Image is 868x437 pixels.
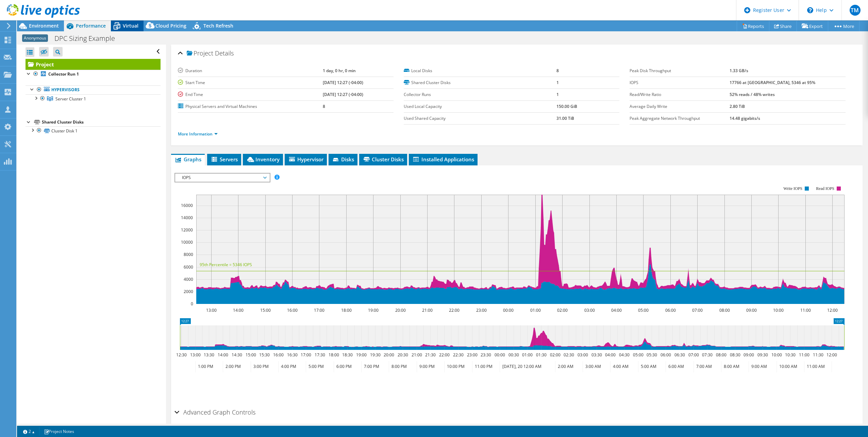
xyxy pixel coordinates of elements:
text: 23:00 [467,352,477,358]
text: Write IOPS [783,186,802,191]
span: Cluster Disks [363,156,404,163]
text: 21:00 [411,352,422,358]
text: 16:30 [287,352,297,358]
span: Servers [211,156,238,163]
label: Used Shared Capacity [404,115,556,122]
text: 22:00 [439,352,449,358]
text: 09:00 [743,352,754,358]
text: 12000 [181,227,193,233]
text: 05:00 [638,307,648,313]
text: 21:30 [425,352,435,358]
text: 13:00 [206,307,216,313]
text: 16:00 [287,307,297,313]
text: 13:00 [190,352,200,358]
label: Physical Servers and Virtual Machines [178,103,323,110]
text: 17:00 [314,307,324,313]
span: Project [187,50,213,57]
span: Disks [332,156,354,163]
label: Shared Cluster Disks [404,79,556,86]
label: Average Daily Write [630,103,729,110]
text: 19:00 [356,352,366,358]
a: Collector Run 1 [26,70,161,79]
span: Anonymous [22,34,48,42]
a: Export [797,21,828,31]
text: 07:30 [702,352,712,358]
text: 00:00 [503,307,513,313]
text: 19:30 [370,352,380,358]
span: Cloud Pricing [155,22,186,29]
span: Hypervisor [288,156,323,163]
text: 02:00 [557,307,567,313]
span: Graphs [174,156,201,163]
text: 15:30 [259,352,269,358]
b: Collector Run 1 [48,71,79,77]
label: Duration [178,67,323,74]
text: 22:30 [453,352,463,358]
text: 03:00 [584,307,595,313]
text: 15:00 [260,307,270,313]
b: [DATE] 12:27 (-04:00) [323,92,363,97]
b: 17766 at [GEOGRAPHIC_DATA], 5346 at 95% [730,80,815,85]
text: 22:00 [449,307,459,313]
text: 02:00 [550,352,560,358]
b: 14.48 gigabits/s [730,115,760,121]
text: 17:00 [300,352,311,358]
b: 1 day, 0 hr, 0 min [323,68,356,74]
b: 150.00 GiB [556,103,577,109]
text: 6000 [184,264,193,270]
text: 00:00 [494,352,505,358]
text: 95th Percentile = 5346 IOPS [200,262,252,268]
label: Start Time [178,79,323,86]
a: More [828,21,859,31]
b: 2.80 TiB [730,103,745,109]
text: 01:00 [522,352,532,358]
b: 1 [556,92,559,97]
text: 04:00 [611,307,621,313]
text: 18:00 [328,352,339,358]
text: 09:30 [757,352,768,358]
text: 08:30 [730,352,740,358]
text: 14:00 [233,307,243,313]
h1: DPC Sizing Example [51,35,126,42]
text: 06:00 [660,352,671,358]
span: IOPS [179,174,266,182]
span: Details [215,49,234,57]
label: Peak Disk Throughput [630,67,729,74]
text: 17:30 [314,352,325,358]
text: 08:00 [716,352,726,358]
a: Share [769,21,797,31]
text: 14:30 [231,352,242,358]
text: 01:30 [536,352,546,358]
text: 4000 [184,276,193,282]
text: 10:00 [771,352,782,358]
label: Read/Write Ratio [630,91,729,98]
a: Project [26,59,161,70]
text: 10:30 [785,352,795,358]
text: 18:30 [342,352,352,358]
text: 00:30 [508,352,519,358]
text: 03:00 [577,352,588,358]
text: 20:00 [395,307,405,313]
text: 07:00 [688,352,699,358]
text: 12:30 [176,352,186,358]
b: 31.00 TiB [556,115,574,121]
text: 09:00 [746,307,756,313]
div: Shared Cluster Disks [42,118,161,126]
text: 05:30 [646,352,657,358]
text: 13:30 [203,352,214,358]
text: 01:00 [530,307,540,313]
a: Reports [737,21,769,31]
text: 20:00 [383,352,394,358]
h2: Advanced Graph Controls [174,405,255,419]
text: 23:30 [480,352,491,358]
a: Project Notes [39,427,79,436]
span: Environment [29,22,59,29]
a: More Information [178,131,218,137]
text: 14:00 [217,352,228,358]
label: Local Disks [404,67,556,74]
a: Cluster Disk 1 [26,126,161,135]
b: 1 [556,80,559,85]
b: 8 [556,68,559,74]
span: TM [850,5,861,16]
b: [DATE] 12:27 (-04:00) [323,80,363,85]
